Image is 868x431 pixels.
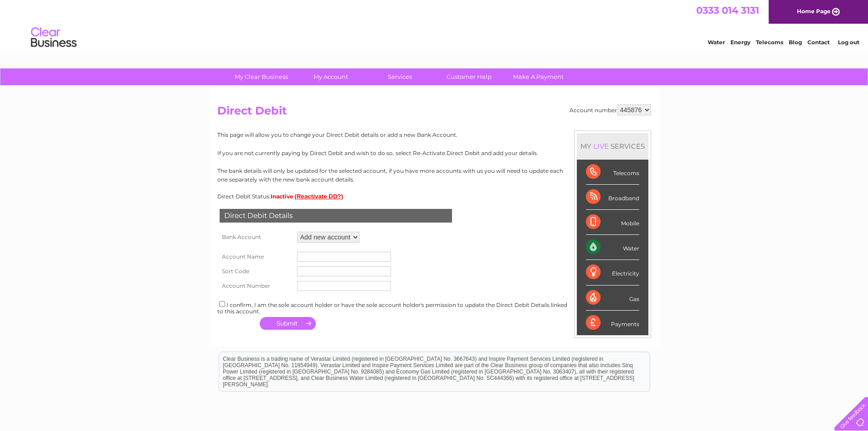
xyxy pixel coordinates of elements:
[217,300,651,315] div: I confirm, I am the sole account holder or have the sole account holder's permission to update th...
[708,39,725,46] a: Water
[577,133,648,159] div: MY SERVICES
[217,264,295,279] th: Sort Code
[271,193,293,200] span: Inactive
[220,209,452,223] div: Direct Debit Details
[807,39,830,46] a: Contact
[730,39,750,46] a: Energy
[756,39,783,46] a: Telecoms
[217,249,295,264] th: Account Name
[789,39,802,46] a: Blog
[217,104,651,122] h2: Direct Debit
[217,130,651,139] p: This page will allow you to change your Direct Debit details or add a new Bank Account.
[431,68,507,85] a: Customer Help
[31,24,77,52] img: logo.png
[217,149,651,157] p: If you are not currently paying by Direct Debit and wish to do so, select Re-Activate Direct Debi...
[501,68,576,85] a: Make A Payment
[570,104,651,115] div: Account number
[217,229,295,245] th: Bank Account
[224,68,299,85] a: My Clear Business
[295,193,344,200] button: (Reactivate DD?)
[293,68,368,85] a: My Account
[217,166,651,184] p: The bank details will only be updated for the selected account, if you have more accounts with us...
[586,210,639,235] div: Mobile
[586,185,639,210] div: Broadband
[219,5,650,44] div: Clear Business is a trading name of Verastar Limited (registered in [GEOGRAPHIC_DATA] No. 3667643...
[838,39,859,46] a: Log out
[586,160,639,185] div: Telecoms
[591,142,611,151] div: LIVE
[696,5,759,16] a: 0333 014 3131
[586,286,639,311] div: Gas
[362,68,437,85] a: Services
[217,279,295,293] th: Account Number
[217,193,651,200] div: Direct Debit Status:
[586,235,639,260] div: Water
[586,311,639,335] div: Payments
[586,260,639,285] div: Electricity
